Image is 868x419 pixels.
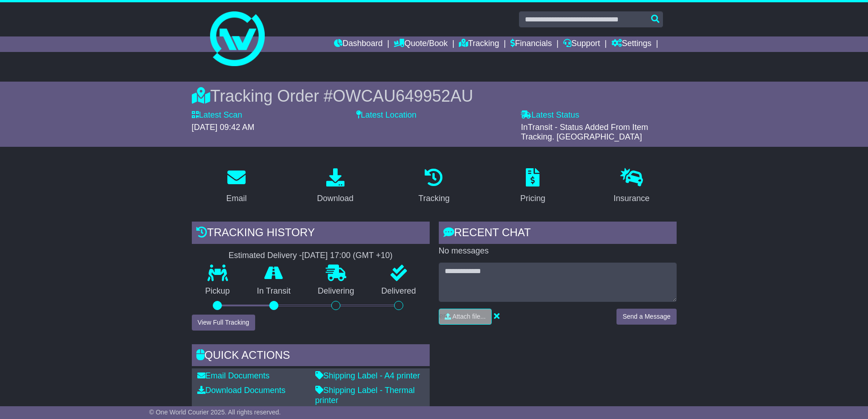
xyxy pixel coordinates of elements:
div: Pricing [520,192,545,205]
div: Tracking [418,192,449,205]
span: InTransit - Status Added From Item Tracking. [GEOGRAPHIC_DATA] [521,123,648,142]
span: © One World Courier 2025. All rights reserved. [149,409,281,416]
a: Shipping Label - Thermal printer [315,386,415,405]
p: Delivering [304,286,368,296]
a: Insurance [608,165,656,208]
div: Insurance [614,192,650,205]
a: Settings [611,36,652,52]
a: Quote/Book [394,36,447,52]
a: Download [311,165,360,208]
div: RECENT CHAT [439,222,677,246]
span: OWCAU649952AU [333,87,473,105]
a: Download Documents [197,386,286,395]
label: Latest Status [521,110,579,120]
div: [DATE] 17:00 (GMT +10) [302,251,393,261]
label: Latest Scan [192,110,242,120]
button: Send a Message [616,309,676,325]
p: No messages [439,246,677,256]
a: Email [220,165,252,208]
a: Email Documents [197,371,270,380]
a: Dashboard [334,36,383,52]
div: Estimated Delivery - [192,251,430,261]
a: Support [563,36,600,52]
p: Delivered [368,286,430,296]
span: [DATE] 09:42 AM [192,123,255,132]
button: View Full Tracking [192,315,255,331]
p: Pickup [192,286,244,296]
div: Quick Actions [192,344,430,369]
p: In Transit [243,286,304,296]
div: Email [226,192,247,205]
a: Financials [510,36,552,52]
a: Pricing [514,165,551,208]
label: Latest Location [356,110,416,120]
div: Tracking history [192,222,430,246]
a: Shipping Label - A4 printer [315,371,420,380]
a: Tracking [412,165,455,208]
a: Tracking [459,36,499,52]
div: Tracking Order # [192,86,677,106]
div: Download [317,192,354,205]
